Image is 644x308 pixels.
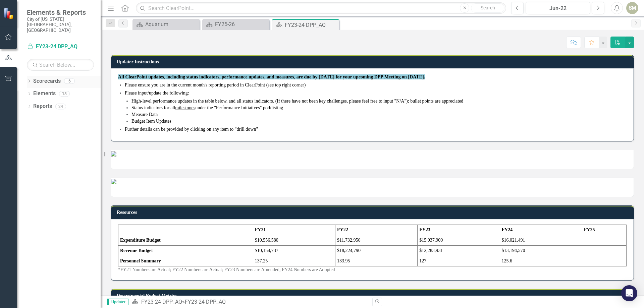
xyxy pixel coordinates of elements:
[125,127,258,132] span: Further details can be provided by clicking on any item to "drill down"
[120,238,161,243] strong: Expenditure Budget
[626,2,638,14] button: SM
[107,299,128,305] span: Updater
[621,285,637,301] div: Open Intercom Messenger
[117,210,630,215] h3: Resources
[120,248,153,253] strong: Revenue Budget
[131,99,463,104] span: High-level performance updates in the table below, and all status indicators. (If there have not ...
[253,245,335,256] td: $10,154,737
[132,298,367,306] div: »
[419,227,430,232] span: FY23
[502,227,513,232] span: FY24
[117,293,630,298] h3: Departmental Budget Metrics
[136,2,506,14] input: Search ClearPoint...
[27,16,94,33] small: City of [US_STATE][GEOGRAPHIC_DATA], [GEOGRAPHIC_DATA]
[118,266,627,273] p: *FY21 Numbers are Actual; FY22 Numbers are Actual; FY23 Numbers are Amended; FY24 Numbers are Ado...
[131,105,283,110] span: Status indicators for all under the "Performance Initiatives" pod/listing
[145,20,198,28] div: Aquarium
[27,59,94,71] input: Search Below...
[500,256,582,266] td: 125.6
[111,179,116,184] img: Aq%20Director_v10.PNG
[526,2,590,14] button: Jun-22
[418,235,500,245] td: $15,037,900
[33,103,52,110] a: Reports
[215,20,268,28] div: FY25-26
[125,90,189,96] span: Please input/update the following:
[528,4,588,12] div: Jun-22
[27,43,94,51] a: FY23-24 DPP_AQ
[55,104,66,109] div: 24
[134,20,198,28] a: Aquarium
[471,3,504,13] button: Search
[131,112,158,117] span: Measure Data
[500,235,582,245] td: $16,021,491
[64,78,75,84] div: 6
[33,77,61,85] a: Scorecards
[335,245,418,256] td: $18,224,790
[481,5,495,10] span: Search
[285,21,337,29] div: FY23-24 DPP_AQ
[3,8,15,19] img: ClearPoint Strategy
[175,105,195,110] u: milestones
[27,8,94,16] span: Elements & Reports
[335,256,418,266] td: 133.95
[337,227,348,232] span: FY22
[125,82,306,87] span: Please ensure you are in the current month's reporting period in ClearPoint (see top right corner)
[253,235,335,245] td: $10,556,580
[335,235,418,245] td: $11,732,956
[584,227,595,232] span: FY25
[141,299,182,305] a: FY23-24 DPP_AQ
[120,258,161,263] strong: Personnel Summary
[418,256,500,266] td: 127
[131,119,171,124] span: Budget Item Updates
[33,90,56,98] a: Elements
[500,245,582,256] td: $13,194,570
[253,256,335,266] td: 137.25
[118,74,425,79] strong: All ClearPoint updates, including status indicators, performance updates, and measures, are due b...
[59,91,70,97] div: 18
[255,227,266,232] span: FY21
[111,151,116,157] img: AQ%20JPEG_LNW_Blue_Smaller%20v6.PNG
[117,59,630,64] h3: Updater Instructions
[418,245,500,256] td: $12,283,931
[204,20,268,28] a: FY25-26
[185,299,226,305] div: FY23-24 DPP_AQ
